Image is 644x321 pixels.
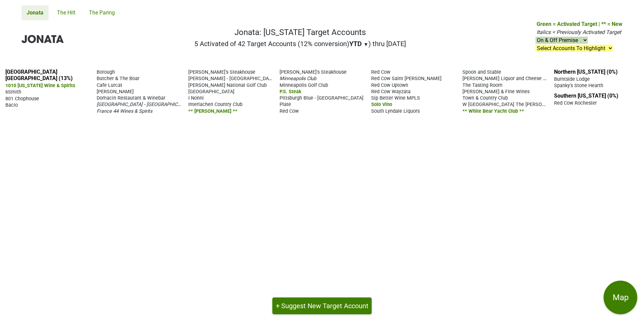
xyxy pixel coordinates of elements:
[280,102,291,107] span: Plate
[280,76,316,81] span: Minneapolis Club
[462,69,501,75] span: Spoon and Stable
[22,35,64,43] img: Jonata
[97,82,122,88] span: Cafe Lurcat
[363,41,368,47] span: ▼
[188,75,276,81] span: [PERSON_NAME] - [GEOGRAPHIC_DATA]
[554,93,618,99] a: Southern [US_STATE] (0%)
[462,101,634,107] span: W [GEOGRAPHIC_DATA] The [PERSON_NAME] - [PERSON_NAME]'s Steakhouse
[554,69,618,75] a: Northern [US_STATE] (0%)
[194,28,406,37] h1: Jonata: [US_STATE] Target Accounts
[272,297,372,314] button: + Suggest New Target Account
[537,21,622,27] span: Green = Activated Target | ** = New
[371,76,442,81] span: Red Cow Saint [PERSON_NAME]
[188,69,255,75] span: [PERSON_NAME]'s Steakhouse
[371,95,420,101] span: Sip Better Wine MPLS
[371,108,420,114] span: South Lyndale Liquors
[371,82,408,88] span: Red Cow Uptown
[462,108,524,114] span: ** White Bear Yacht Club **
[97,69,115,75] span: Borough
[188,89,234,95] span: [GEOGRAPHIC_DATA]
[84,5,120,20] a: The Paring
[280,82,328,88] span: Minneapolis Golf Club
[462,82,503,88] span: The Tasting Room
[554,83,603,88] span: Spanky's Stone Hearth
[280,89,301,95] span: P.S. Steak
[22,5,49,20] a: Jonata
[554,76,590,82] span: Burntside Lodge
[280,69,347,75] span: [PERSON_NAME]'s Steakhouse
[371,89,411,95] span: Red Cow Wayzata
[280,108,299,114] span: Red Cow
[5,96,39,102] span: 801 Chophouse
[554,100,597,106] span: Red Cow Rochester
[5,83,75,88] span: 1010 [US_STATE] Wine & Spirits
[462,95,508,101] span: Town & Country Club
[97,76,139,81] span: Butcher & The Boar
[537,29,621,35] span: Italics = Previously Activated Target
[349,40,362,48] span: YTD
[97,89,134,95] span: [PERSON_NAME]
[462,75,554,81] span: [PERSON_NAME] Liquor and Cheese Shop
[188,102,243,107] span: Interlachen Country Club
[5,69,73,81] a: [GEOGRAPHIC_DATA] [GEOGRAPHIC_DATA] (13%)
[188,82,267,88] span: [PERSON_NAME] National Golf Club
[604,281,637,314] button: Map
[97,95,165,101] span: Domacin Restaurant & Winebar
[188,95,204,101] span: I Nonni
[5,89,21,95] span: 6Smith
[52,5,80,20] a: The Hilt
[5,102,18,108] span: Bacio
[371,102,392,107] span: Solo Vino
[97,101,192,107] span: [GEOGRAPHIC_DATA] - [GEOGRAPHIC_DATA]
[280,95,363,101] span: Pittsburgh Blue - [GEOGRAPHIC_DATA]
[371,69,390,75] span: Red Cow
[97,108,152,114] span: France 44 Wines & Spirits
[462,89,529,95] span: [PERSON_NAME] & Fine Wines
[194,40,406,48] h2: 5 Activated of 42 Target Accounts (12% conversion) ) thru [DATE]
